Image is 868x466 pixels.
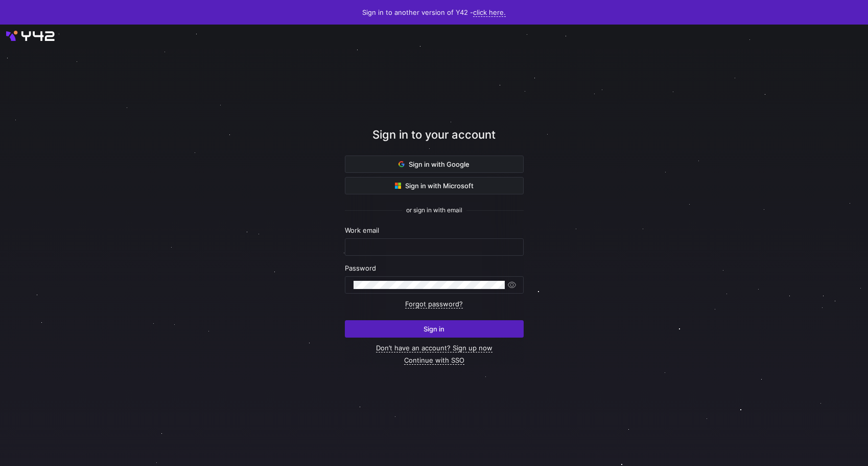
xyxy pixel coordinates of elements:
[398,160,470,168] span: Sign in with Google
[405,300,463,308] a: Forgot password?
[404,356,464,365] a: Continue with SSO
[345,226,379,234] span: Work email
[406,207,462,214] span: or sign in with email
[345,264,376,272] span: Password
[345,126,524,156] div: Sign in to your account
[376,344,492,352] a: Don’t have an account? Sign up now
[345,156,524,173] button: Sign in with Google
[424,325,444,333] span: Sign in
[345,177,524,194] button: Sign in with Microsoft
[395,182,474,190] span: Sign in with Microsoft
[473,8,506,17] a: click here.
[345,320,524,338] button: Sign in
